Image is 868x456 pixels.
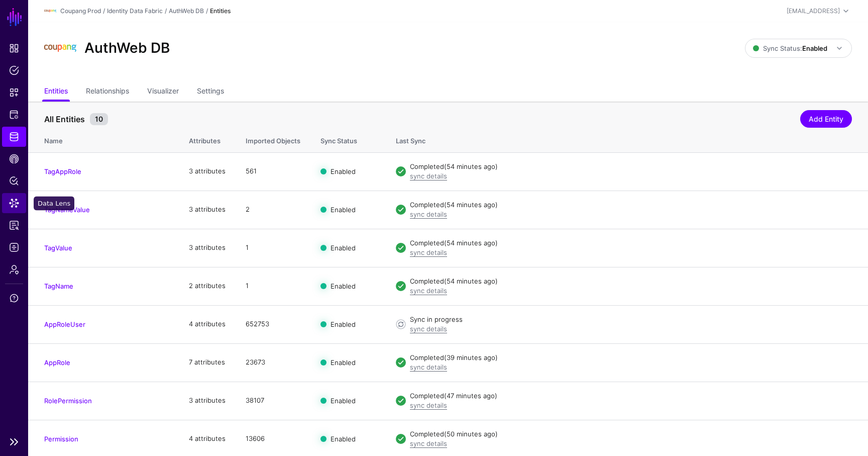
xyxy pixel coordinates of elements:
[331,244,356,252] span: Enabled
[331,320,356,328] span: Enabled
[331,282,356,290] span: Enabled
[9,110,19,120] span: Protected Systems
[101,7,107,16] div: /
[44,206,90,214] a: TagNameValue
[44,244,72,252] a: TagValue
[44,358,70,367] a: AppRole
[331,435,356,443] span: Enabled
[331,206,356,214] span: Enabled
[331,397,356,405] span: Enabled
[331,167,356,175] span: Enabled
[386,126,868,152] th: Last Sync
[331,358,356,367] span: Enabled
[9,198,19,208] span: Data Lens
[44,435,78,443] a: Permission
[410,172,447,180] a: sync details
[9,176,19,186] span: Policy Lens
[42,113,87,125] span: All Entities
[236,126,310,152] th: Imported Objects
[147,82,179,102] a: Visualizer
[2,105,26,125] a: Protected Systems
[2,82,26,103] a: Snippets
[410,353,852,363] div: Completed (39 minutes ago)
[44,5,56,17] img: svg+xml;base64,PHN2ZyBpZD0iTG9nbyIgeG1sbnM9Imh0dHA6Ly93d3cudzMub3JnLzIwMDAvc3ZnIiB3aWR0aD0iMTIxLj...
[410,238,852,248] div: Completed (54 minutes ago)
[179,229,236,267] td: 3 attributes
[60,7,101,15] a: Coupang Prod
[410,391,852,401] div: Completed (47 minutes ago)
[86,82,129,102] a: Relationships
[9,132,19,142] span: Identity Data Fabric
[2,259,26,280] a: Admin
[44,282,73,290] a: TagName
[179,305,236,343] td: 4 attributes
[2,237,26,257] a: Logs
[410,315,852,325] div: Sync in progress
[802,44,827,52] strong: Enabled
[9,154,19,164] span: CAEP Hub
[787,7,840,16] div: [EMAIL_ADDRESS]
[44,320,85,328] a: AppRoleUser
[204,7,210,16] div: /
[9,220,19,230] span: Reports
[410,439,447,447] a: sync details
[2,171,26,191] a: Policy Lens
[410,277,852,287] div: Completed (54 minutes ago)
[84,40,170,57] h2: AuthWeb DB
[179,343,236,382] td: 7 attributes
[236,267,310,305] td: 1
[236,152,310,191] td: 561
[9,242,19,252] span: Logs
[236,382,310,420] td: 38107
[179,191,236,229] td: 3 attributes
[410,363,447,371] a: sync details
[179,267,236,305] td: 2 attributes
[2,38,26,58] a: Dashboard
[410,210,447,218] a: sync details
[44,32,76,64] img: svg+xml;base64,PHN2ZyBpZD0iTG9nbyIgeG1sbnM9Imh0dHA6Ly93d3cudzMub3JnLzIwMDAvc3ZnIiB3aWR0aD0iMTIxLj...
[9,293,19,303] span: Support
[44,397,92,405] a: RolePermission
[9,65,19,75] span: Policies
[2,60,26,80] a: Policies
[210,7,231,15] strong: Entities
[9,87,19,98] span: Snippets
[6,6,23,28] a: SGNL
[2,127,26,147] a: Identity Data Fabric
[410,287,447,295] a: sync details
[310,126,386,152] th: Sync Status
[236,229,310,267] td: 1
[236,191,310,229] td: 2
[2,215,26,235] a: Reports
[410,200,852,210] div: Completed (54 minutes ago)
[179,126,236,152] th: Attributes
[410,401,447,409] a: sync details
[2,193,26,213] a: Data Lens
[236,305,310,343] td: 652753
[28,126,179,152] th: Name
[410,162,852,172] div: Completed (54 minutes ago)
[800,110,852,128] a: Add Entity
[2,149,26,169] a: CAEP Hub
[410,429,852,439] div: Completed (50 minutes ago)
[44,167,81,175] a: TagAppRole
[410,248,447,256] a: sync details
[179,152,236,191] td: 3 attributes
[236,343,310,382] td: 23673
[753,44,827,52] span: Sync Status:
[169,7,204,15] a: AuthWeb DB
[197,82,224,102] a: Settings
[9,264,19,275] span: Admin
[163,7,169,16] div: /
[410,325,447,333] a: sync details
[9,43,19,53] span: Dashboard
[107,7,163,15] a: Identity Data Fabric
[44,82,68,102] a: Entities
[90,113,108,125] small: 10
[179,382,236,420] td: 3 attributes
[34,197,74,211] div: Data Lens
